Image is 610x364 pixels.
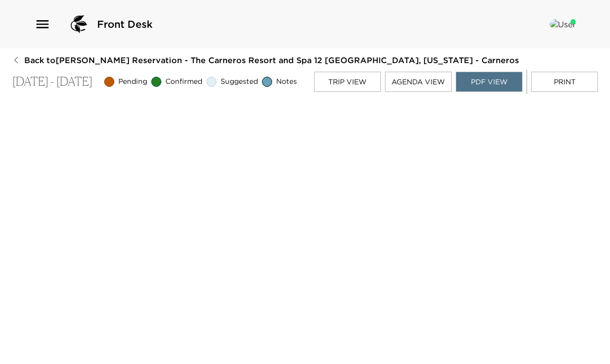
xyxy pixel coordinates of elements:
span: Confirmed [165,77,202,87]
iframe: Trip PDF [12,98,598,355]
span: Pending [118,77,147,87]
img: User [550,19,576,29]
span: Suggested [221,77,258,87]
p: [DATE] - [DATE] [12,75,93,89]
button: Print [531,72,598,92]
span: Notes [276,77,297,87]
span: Front Desk [97,17,153,31]
img: logo [67,12,91,36]
button: Agenda View [385,72,452,92]
button: PDF View [456,72,522,92]
button: Back to[PERSON_NAME] Reservation - The Carneros Resort and Spa 12 [GEOGRAPHIC_DATA], [US_STATE] -... [12,55,519,66]
button: Trip View [314,72,381,92]
span: Back to [PERSON_NAME] Reservation - The Carneros Resort and Spa 12 [GEOGRAPHIC_DATA], [US_STATE] ... [24,55,519,66]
